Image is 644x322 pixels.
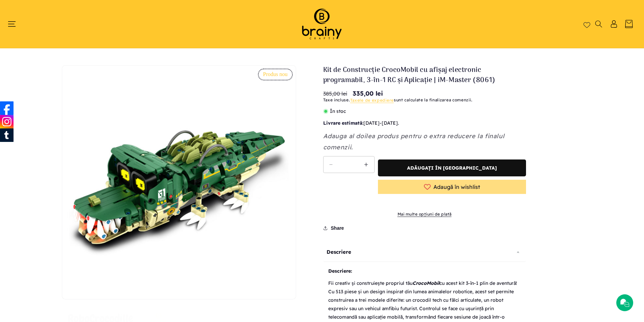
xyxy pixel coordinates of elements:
a: Mai multe opțiuni de plată [323,211,526,217]
b: Livrare estimată [323,120,362,126]
span: [DATE] [382,120,398,126]
div: Taxe incluse. sunt calculate la finalizarea comenzii. [323,97,526,104]
a: Taxele de expediere [350,98,394,103]
button: Adăugați în [GEOGRAPHIC_DATA] [378,159,526,176]
b: Descriere: [328,268,352,274]
img: Brainy Crafts [293,7,351,41]
summary: Căutați [594,20,603,28]
h1: Kit de Construcție CrocoMobil cu afișaj electronic programabil, 3-în-1 RC și Aplicație | iM-Maste... [323,65,506,85]
s: 385,00 lei [323,90,347,98]
p: : - . [323,119,526,127]
button: Share [323,221,346,236]
span: Adăugați în [GEOGRAPHIC_DATA] [407,165,497,171]
a: Wishlist page link [583,21,590,27]
summary: Meniu [11,20,19,28]
span: Adaugă în wishlist [433,184,480,190]
img: Chat icon [620,298,630,308]
p: În stoc [323,107,526,116]
span: 335,00 lei [353,89,383,98]
span: [DATE] [363,120,380,126]
strong: CrocoMobil [412,280,439,286]
em: Adauga al doilea produs pentru o extra reducere la finalul comenzii. [323,132,505,151]
div: Descriere [323,242,526,262]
